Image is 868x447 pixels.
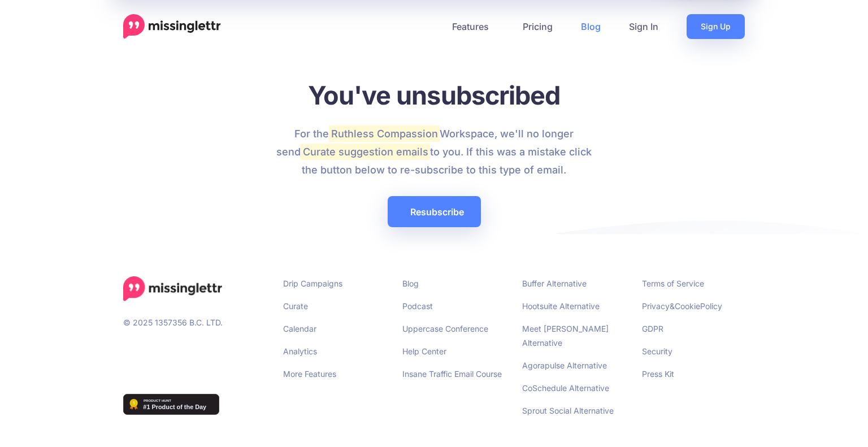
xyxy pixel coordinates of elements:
[329,125,440,141] mark: Ruthless Compassion
[642,324,663,333] a: GDPR
[522,361,607,370] a: Agorapulse Alternative
[402,369,502,379] a: Insane Traffic Email Course
[522,406,614,415] a: Sprout Social Alternative
[642,301,670,311] a: Privacy
[283,346,317,356] a: Analytics
[301,144,430,159] mark: Curate suggestion emails
[438,14,509,39] a: Features
[402,301,433,311] a: Podcast
[283,369,336,379] a: More Features
[642,346,672,356] a: Security
[402,279,419,288] a: Blog
[675,301,700,311] a: Cookie
[509,14,567,39] a: Pricing
[687,14,745,39] a: Sign Up
[275,125,594,179] p: For the Workspace, we'll no longer send to you. If this was a mistake click the button below to r...
[567,14,615,39] a: Blog
[402,346,446,356] a: Help Center
[388,196,481,227] a: Resubscribe
[615,14,672,39] a: Sign In
[642,299,745,313] li: & Policy
[115,276,275,426] div: © 2025 1357356 B.C. LTD.
[283,279,342,288] a: Drip Campaigns
[522,324,609,348] a: Meet [PERSON_NAME] Alternative
[522,301,600,311] a: Hootsuite Alternative
[283,301,308,311] a: Curate
[402,324,488,333] a: Uppercase Conference
[642,279,704,288] a: Terms of Service
[522,279,587,288] a: Buffer Alternative
[283,324,316,333] a: Calendar
[642,369,674,379] a: Press Kit
[123,394,219,415] img: Missinglettr - Social Media Marketing for content focused teams | Product Hunt
[522,383,609,393] a: CoSchedule Alternative
[275,80,594,111] h1: You've unsubscribed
